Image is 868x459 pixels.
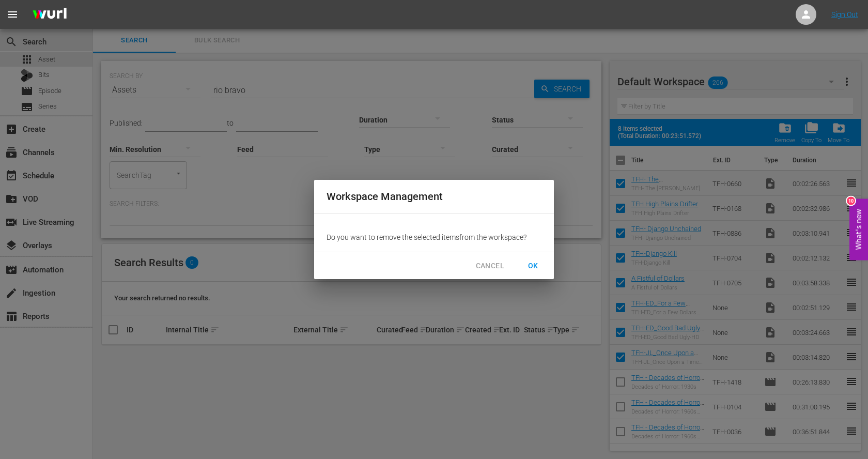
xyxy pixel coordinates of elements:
h2: Workspace Management [327,188,541,205]
a: Sign Out [831,10,858,19]
span: OK [525,259,541,272]
img: ans4CAIJ8jUAAAAAAAAAAAAAAAAAAAAAAAAgQb4GAAAAAAAAAAAAAAAAAAAAAAAAJMjXAAAAAAAAAAAAAAAAAAAAAAAAgAT5G... [25,3,74,27]
button: Open Feedback Widget [849,199,868,261]
span: menu [6,8,19,21]
div: 10 [847,197,855,205]
button: OK [517,256,550,276]
button: CANCEL [468,256,513,276]
p: Do you want to remove the selected item s from the workspace? [327,232,541,242]
span: CANCEL [476,259,504,272]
